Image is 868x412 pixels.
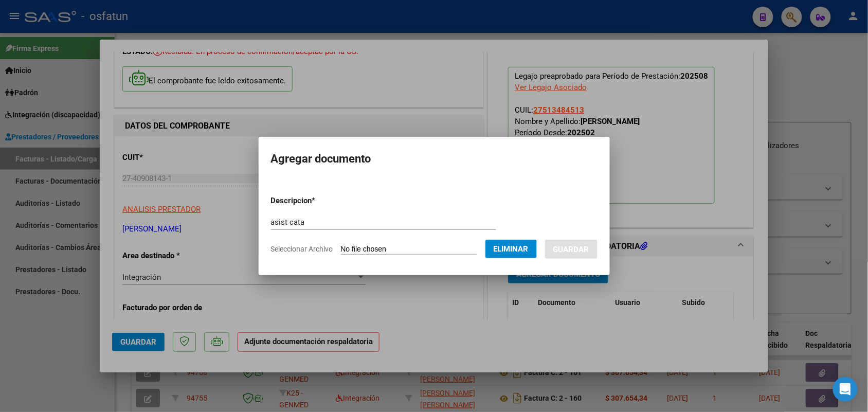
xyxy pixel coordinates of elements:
div: Open Intercom Messenger [833,377,858,402]
button: Eliminar [485,240,537,258]
button: Guardar [545,240,598,259]
h2: Agregar documento [271,149,598,169]
span: Guardar [553,245,589,254]
p: Descripcion [271,195,369,207]
span: Eliminar [494,244,529,254]
span: Seleccionar Archivo [271,245,333,253]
